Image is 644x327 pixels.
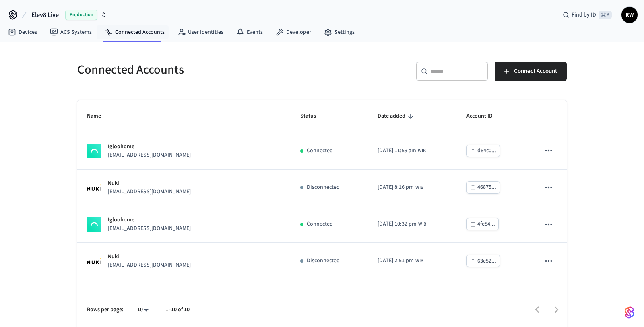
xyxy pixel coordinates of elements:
p: Rows per page: [87,306,124,314]
div: Asia/Jakarta [378,183,423,192]
div: Asia/Jakarta [378,257,423,265]
span: [DATE] 2:51 pm [378,257,414,265]
img: Nuki Logo, Square [87,184,101,191]
p: Disconnected [307,183,340,192]
span: Name [87,110,111,122]
img: igloohome_logo [87,217,101,232]
span: WIB [418,147,426,155]
div: 4fe84... [477,219,495,229]
a: Events [230,25,269,39]
button: 63e52... [466,255,500,267]
div: d64c0... [477,146,496,156]
p: Nuki [108,179,191,188]
span: WIB [415,184,423,191]
p: [EMAIL_ADDRESS][DOMAIN_NAME] [108,151,191,159]
a: Devices [2,25,43,39]
div: Find by ID⌘ K [556,8,618,22]
img: Nuki Logo, Square [87,258,101,264]
a: Developer [269,25,318,39]
p: Igloohome [108,143,191,151]
h5: Connected Accounts [77,62,317,78]
span: Find by ID [572,11,596,19]
span: Account ID [466,110,503,122]
span: [DATE] 10:32 pm [378,220,417,228]
button: d64c0... [466,145,500,157]
span: [DATE] 8:16 pm [378,183,414,192]
span: ⌘ K [599,11,612,19]
div: 46875... [477,182,496,192]
span: Connect Account [514,66,557,77]
p: Connected [307,220,333,228]
span: WIB [418,221,426,228]
span: Date added [378,110,416,122]
div: Asia/Jakarta [378,220,426,228]
div: Asia/Jakarta [378,147,426,155]
span: [DATE] 11:59 am [378,147,416,155]
button: 4fe84... [466,218,499,230]
p: [EMAIL_ADDRESS][DOMAIN_NAME] [108,224,191,233]
div: 10 [133,304,153,316]
a: Settings [318,25,361,39]
a: User Identities [171,25,230,39]
button: 46875... [466,181,500,194]
span: WIB [415,257,423,265]
p: Connected [307,147,333,155]
span: Elev8 Live [31,10,59,20]
div: 63e52... [477,256,496,266]
p: Igloohome [108,216,191,224]
img: SeamLogoGradient.69752ec5.svg [625,306,634,319]
button: Connect Account [495,62,567,81]
span: Production [65,10,97,20]
p: Nuki [108,252,191,261]
a: Connected Accounts [98,25,171,39]
img: igloohome_logo [87,144,101,158]
p: Igloohome [108,289,191,298]
span: RW [622,8,637,22]
p: 1–10 of 10 [165,306,190,314]
p: Disconnected [307,257,340,265]
button: RW [621,7,638,23]
p: [EMAIL_ADDRESS][DOMAIN_NAME] [108,188,191,196]
p: [EMAIL_ADDRESS][DOMAIN_NAME] [108,261,191,269]
span: Status [300,110,326,122]
a: ACS Systems [43,25,98,39]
